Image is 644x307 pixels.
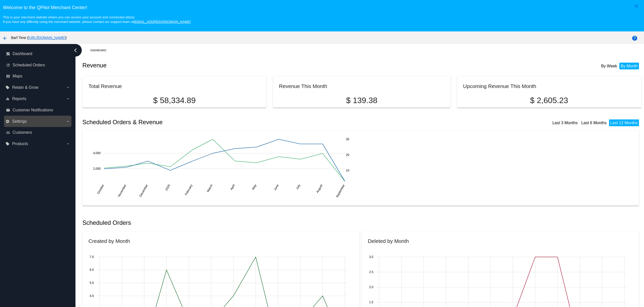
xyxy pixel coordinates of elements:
i: settings [6,119,10,123]
p: $ 58,334.89 [88,96,260,105]
h2: Total Revenue [88,83,122,89]
text: June [273,184,279,191]
a: Last 12 Months [610,121,638,125]
i: arrow_drop_down [66,85,70,90]
p: $ 2,605.23 [463,96,635,105]
h2: Scheduled Orders & Revenue [82,119,362,126]
i: chevron_left [71,46,79,54]
text: 4.0 [90,294,94,297]
text: November [117,184,127,198]
text: December [139,184,149,198]
text: 2.5 [369,270,373,274]
text: 20 [346,153,349,157]
li: By Month [619,63,639,69]
i: arrow_drop_down [66,119,70,123]
h2: Deleted by Month [368,238,409,244]
text: 2025 [165,184,171,191]
span: Customers [13,130,32,135]
a: email Customer Notifications [6,106,70,114]
p: $ 139.38 [279,96,445,105]
i: map [6,74,10,78]
a: Last 3 Months [552,121,578,125]
text: 10 [346,169,349,172]
a: [EMAIL_ADDRESS][DOMAIN_NAME] [134,20,191,24]
a: map Maps [6,72,70,80]
text: February [184,184,193,196]
span: Barf Time ( ) [11,36,67,40]
i: people_outline [6,130,10,135]
span: Reports [12,97,26,101]
text: April [230,184,236,191]
text: 3.0 [369,255,373,259]
text: October [97,184,105,195]
h2: Revenue This Month [279,83,327,89]
h3: Welcome to the QPilot Merchant Center! [3,5,641,10]
span: Products [12,142,28,146]
span: Dashboard [13,52,32,56]
mat-icon: help [632,35,638,41]
a: dashboard Dashboard [6,50,70,58]
mat-icon: close [633,3,639,9]
text: July [295,184,301,190]
i: arrow_drop_down [66,142,70,146]
a: people_outline Customers [6,128,70,137]
a: Dashboard [90,47,111,54]
li: By Week [600,63,618,69]
text: 2,000 [93,167,101,170]
text: 7.0 [90,255,94,259]
span: Scheduled Orders [13,63,45,67]
i: equalizer [6,97,10,101]
small: This is your merchant website where you can access your account and connected site(s). If you hav... [3,15,190,24]
span: Maps [13,74,22,78]
text: 30 [346,138,349,141]
i: dashboard [6,52,10,56]
text: May [251,184,257,191]
a: update Scheduled Orders [6,61,70,69]
mat-icon: arrow_back [2,35,8,41]
text: 1.5 [369,300,373,304]
text: 2.0 [369,285,373,289]
span: Settings [12,119,27,124]
a: [URL][DOMAIN_NAME] [28,36,65,40]
text: August [316,184,324,194]
i: update [6,63,10,67]
a: Last 6 Months [581,121,607,125]
text: 5.0 [90,281,94,285]
h2: Upcoming Revenue This Month [463,83,536,89]
span: Customer Notifications [13,108,53,112]
i: local_offer [6,85,10,90]
text: March [206,184,214,193]
text: September [335,184,346,198]
i: email [6,108,10,112]
text: 4,000 [93,152,101,155]
i: arrow_drop_down [66,97,70,101]
h2: Created by Month [88,238,130,244]
text: 6.0 [90,268,94,272]
i: local_offer [6,142,10,146]
span: Retain & Grow [12,85,38,90]
h2: Revenue [82,62,362,69]
h2: Scheduled Orders [82,219,362,226]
